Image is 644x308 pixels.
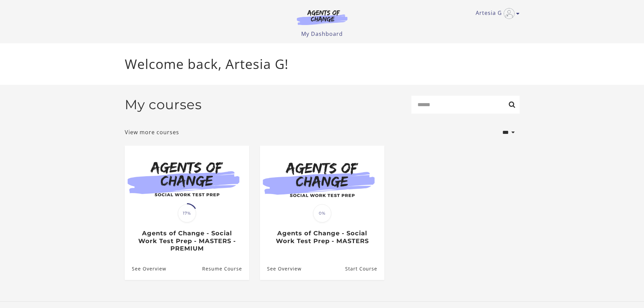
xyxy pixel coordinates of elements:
[125,54,520,74] p: Welcome back, Artesia G!
[125,97,202,113] h2: My courses
[178,204,196,222] span: 17%
[267,230,377,245] h3: Agents of Change - Social Work Test Prep - MASTERS
[345,258,384,280] a: Agents of Change - Social Work Test Prep - MASTERS: Resume Course
[290,9,355,25] img: Agents of Change Logo
[125,258,166,280] a: Agents of Change - Social Work Test Prep - MASTERS - PREMIUM: See Overview
[202,258,249,280] a: Agents of Change - Social Work Test Prep - MASTERS - PREMIUM: Resume Course
[476,8,516,19] a: Toggle menu
[125,128,179,136] a: View more courses
[132,230,242,253] h3: Agents of Change - Social Work Test Prep - MASTERS - PREMIUM
[260,258,302,280] a: Agents of Change - Social Work Test Prep - MASTERS: See Overview
[313,204,331,222] span: 0%
[301,30,343,38] a: My Dashboard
